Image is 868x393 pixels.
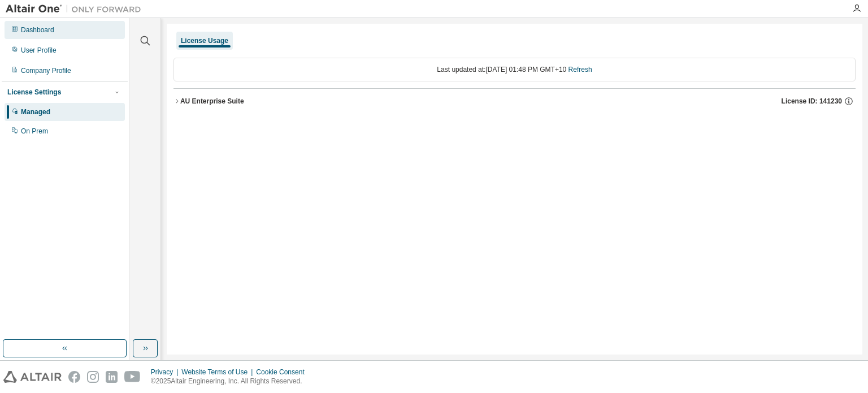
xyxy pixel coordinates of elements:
[782,97,842,106] span: License ID: 141230
[568,66,592,74] a: Refresh
[256,368,311,377] div: Cookie Consent
[181,36,228,45] div: License Usage
[124,371,141,383] img: youtube.svg
[21,66,71,75] div: Company Profile
[3,371,62,383] img: altair_logo.svg
[173,89,856,114] button: AU Enterprise SuiteLicense ID: 141230
[87,371,99,383] img: instagram.svg
[181,368,256,377] div: Website Terms of Use
[151,377,311,386] p: © 2025 Altair Engineering, Inc. All Rights Reserved.
[7,88,61,97] div: License Settings
[21,127,48,136] div: On Prem
[21,25,54,34] div: Dashboard
[180,97,244,106] div: AU Enterprise Suite
[68,371,80,383] img: facebook.svg
[106,371,118,383] img: linkedin.svg
[21,107,50,116] div: Managed
[151,368,181,377] div: Privacy
[6,3,147,15] img: Altair One
[21,46,57,55] div: User Profile
[173,58,856,81] div: Last updated at: [DATE] 01:48 PM GMT+10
